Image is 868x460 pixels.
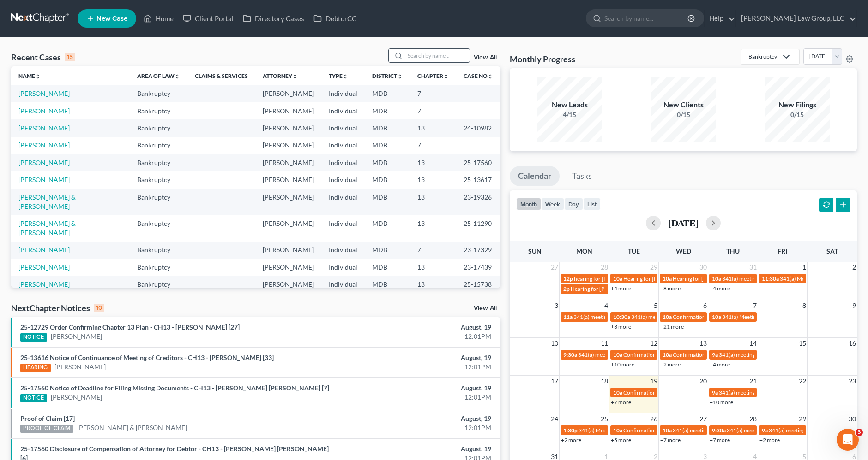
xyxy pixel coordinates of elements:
[649,262,658,273] span: 29
[365,171,410,188] td: MDB
[18,193,76,210] a: [PERSON_NAME] & [PERSON_NAME]
[752,300,758,311] span: 7
[673,351,778,358] span: Confirmation hearing for [PERSON_NAME]
[263,72,298,79] a: Attorneyunfold_more
[321,102,365,119] td: Individual
[18,72,41,79] a: Nameunfold_more
[660,361,681,368] a: +2 more
[20,425,73,433] div: PROOF OF CLAIM
[405,49,470,62] input: Search by name...
[54,362,106,372] a: [PERSON_NAME]
[410,276,456,293] td: 13
[130,276,187,293] td: Bankruptcy
[130,85,187,102] td: Bankruptcy
[722,313,812,320] span: 341(a) Meeting for [PERSON_NAME]
[748,338,758,349] span: 14
[456,259,500,276] td: 23-17439
[673,313,778,320] span: Confirmation hearing for [PERSON_NAME]
[762,427,768,434] span: 9a
[712,427,726,434] span: 9:30a
[623,427,728,434] span: Confirmation hearing for [PERSON_NAME]
[699,413,708,425] span: 27
[96,15,127,22] span: New Case
[726,247,740,255] span: Thu
[130,259,187,276] td: Bankruptcy
[464,72,493,79] a: Case Nounfold_more
[20,323,240,331] a: 25-12729 Order Confirming Chapter 13 Plan - CH13 - [PERSON_NAME] [27]
[719,351,808,358] span: 341(a) meeting for [PERSON_NAME]
[710,436,730,443] a: +7 more
[712,275,721,282] span: 10a
[410,242,456,259] td: 7
[35,74,41,79] i: unfold_more
[516,198,541,210] button: month
[365,276,410,293] td: MDB
[600,376,609,387] span: 18
[187,66,255,85] th: Claims & Services
[77,423,187,432] a: [PERSON_NAME] & [PERSON_NAME]
[341,383,492,393] div: August, 19
[130,154,187,171] td: Bankruptcy
[321,119,365,136] td: Individual
[130,242,187,259] td: Bankruptcy
[365,242,410,259] td: MDB
[712,389,718,396] span: 9a
[574,275,645,282] span: hearing for [PERSON_NAME]
[550,413,559,425] span: 24
[778,247,787,255] span: Fri
[456,242,500,259] td: 23-17329
[663,313,672,320] span: 10a
[573,313,663,320] span: 341(a) meeting for [PERSON_NAME]
[848,376,857,387] span: 23
[668,218,699,228] h2: [DATE]
[722,275,860,282] span: 341(a) meeting for [PERSON_NAME] & [PERSON_NAME]
[94,304,104,312] div: 10
[748,376,758,387] span: 21
[649,413,658,425] span: 26
[848,338,857,349] span: 16
[341,423,492,432] div: 12:01PM
[309,10,361,27] a: DebtorCC
[856,429,863,436] span: 3
[139,10,178,27] a: Home
[769,427,858,434] span: 341(a) meeting for [PERSON_NAME]
[651,110,716,119] div: 0/15
[11,52,75,63] div: Recent Cases
[561,436,581,443] a: +2 more
[576,247,592,255] span: Mon
[443,74,449,79] i: unfold_more
[802,300,807,311] span: 8
[660,436,681,443] a: +7 more
[456,171,500,188] td: 25-13617
[564,198,583,210] button: day
[510,166,560,186] a: Calendar
[18,246,70,254] a: [PERSON_NAME]
[571,285,643,292] span: Hearing for [PERSON_NAME]
[365,85,410,102] td: MDB
[255,119,321,136] td: [PERSON_NAME]
[410,102,456,119] td: 7
[611,361,634,368] a: +10 more
[613,313,630,320] span: 10:30a
[20,394,47,402] div: NOTICE
[18,141,70,149] a: [PERSON_NAME]
[18,219,76,236] a: [PERSON_NAME] & [PERSON_NAME]
[651,100,716,110] div: New Clients
[365,119,410,136] td: MDB
[702,300,708,311] span: 6
[663,427,672,434] span: 10a
[762,275,779,282] span: 11:30a
[255,215,321,241] td: [PERSON_NAME]
[255,276,321,293] td: [PERSON_NAME]
[851,262,857,273] span: 2
[798,413,807,425] span: 29
[736,10,856,27] a: [PERSON_NAME] Law Group, LLC
[456,119,500,136] td: 24-10982
[341,362,492,372] div: 12:01PM
[631,313,720,320] span: 341(a) meeting for [PERSON_NAME]
[710,399,733,406] a: +10 more
[292,74,298,79] i: unfold_more
[628,247,640,255] span: Tue
[365,189,410,215] td: MDB
[341,353,492,362] div: August, 19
